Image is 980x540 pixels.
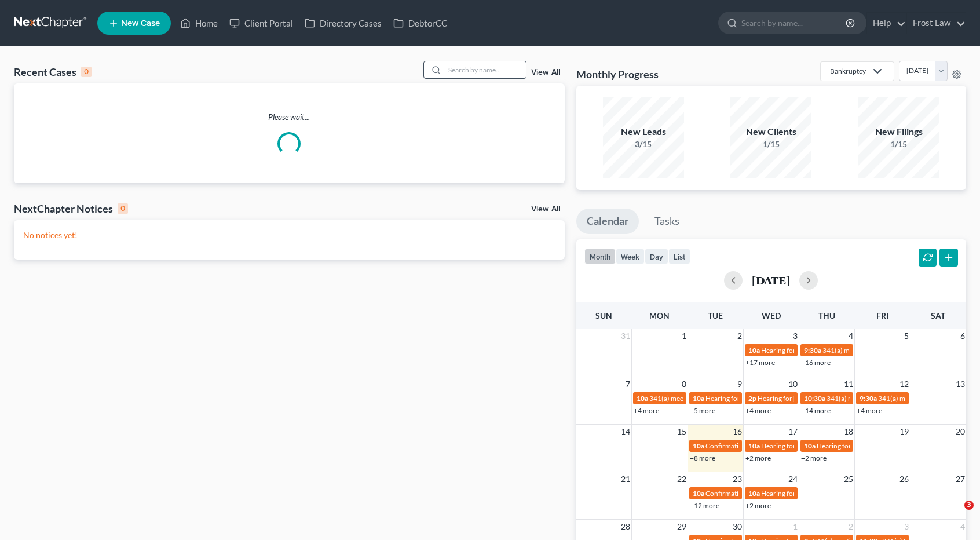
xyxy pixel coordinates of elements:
span: Hearing for [PERSON_NAME] [761,489,851,498]
span: 3 [903,520,910,534]
span: Confirmation hearing for [PERSON_NAME] [705,489,837,498]
a: View All [531,68,560,76]
a: Calendar [576,209,639,234]
span: 19 [898,425,910,439]
span: 5 [903,329,910,343]
p: No notices yet! [23,229,555,241]
span: Tue [708,311,723,320]
span: Fri [876,311,888,320]
h3: Monthly Progress [576,67,659,81]
span: 7 [624,377,631,391]
span: 10:30a [804,394,825,403]
span: 8 [681,377,688,391]
div: New Leads [603,125,684,138]
span: Thu [818,311,835,320]
span: 29 [676,520,688,534]
button: week [616,249,645,264]
span: 31 [620,329,631,343]
span: 9 [736,377,743,391]
span: 1 [792,520,799,534]
div: Bankruptcy [830,66,866,76]
a: View All [531,205,560,213]
span: 11 [843,377,854,391]
a: DebtorCC [387,13,453,34]
span: 10a [804,442,816,450]
span: Hearing for [PERSON_NAME] [705,394,796,403]
span: 10 [787,377,799,391]
span: 13 [955,377,966,391]
span: 9:30a [860,394,877,403]
span: 12 [898,377,910,391]
div: New Clients [730,125,811,138]
a: +14 more [801,406,831,415]
a: +2 more [801,454,827,462]
span: 28 [620,520,631,534]
a: +2 more [745,501,771,510]
div: 1/15 [730,138,811,150]
a: +4 more [634,406,659,415]
span: 341(a) meeting for [PERSON_NAME] [822,346,934,355]
a: Help [867,13,906,34]
span: 341(a) meeting for [PERSON_NAME] [649,394,761,403]
span: Hearing for [PERSON_NAME] [761,346,851,355]
span: 10a [693,442,704,450]
a: +12 more [690,501,719,510]
div: 0 [81,67,92,77]
div: New Filings [858,125,939,138]
h2: [DATE] [752,274,790,286]
span: 9:30a [804,346,821,355]
span: 3 [792,329,799,343]
span: 24 [787,472,799,486]
iframe: Intercom live chat [941,501,968,528]
input: Search by name... [445,61,526,78]
a: Client Portal [224,13,299,34]
span: 6 [959,329,966,343]
span: 1 [681,329,688,343]
span: 2 [847,520,854,534]
span: 2p [748,394,756,403]
div: 1/15 [858,138,939,150]
span: 22 [676,472,688,486]
span: 10a [748,346,760,355]
a: Home [174,13,224,34]
span: 14 [620,425,631,439]
span: Hearing for [PERSON_NAME] [761,442,851,450]
span: 2 [736,329,743,343]
a: +4 more [745,406,771,415]
a: +2 more [745,454,771,462]
div: 0 [118,203,128,214]
span: 18 [843,425,854,439]
a: +16 more [801,358,831,367]
span: Hearing for [PERSON_NAME] [758,394,848,403]
button: month [584,249,616,264]
span: Confirmation hearing for [PERSON_NAME] [PERSON_NAME] [705,442,893,450]
span: 10a [637,394,648,403]
span: Sun [595,311,612,320]
span: 16 [732,425,743,439]
a: +4 more [857,406,882,415]
p: Please wait... [14,111,565,123]
span: 10a [748,489,760,498]
div: NextChapter Notices [14,202,128,216]
span: 10a [693,394,704,403]
span: 26 [898,472,910,486]
button: list [668,249,690,264]
span: Hearing for [PERSON_NAME] [817,442,907,450]
span: Mon [649,311,670,320]
div: 3/15 [603,138,684,150]
span: 10a [748,442,760,450]
span: 25 [843,472,854,486]
a: Frost Law [907,13,966,34]
span: 10a [693,489,704,498]
span: 20 [955,425,966,439]
a: Directory Cases [299,13,387,34]
span: 21 [620,472,631,486]
span: 4 [847,329,854,343]
span: 3 [964,501,974,510]
a: Tasks [644,209,690,234]
input: Search by name... [741,12,847,34]
span: 15 [676,425,688,439]
a: +5 more [690,406,715,415]
span: 23 [732,472,743,486]
span: 17 [787,425,799,439]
